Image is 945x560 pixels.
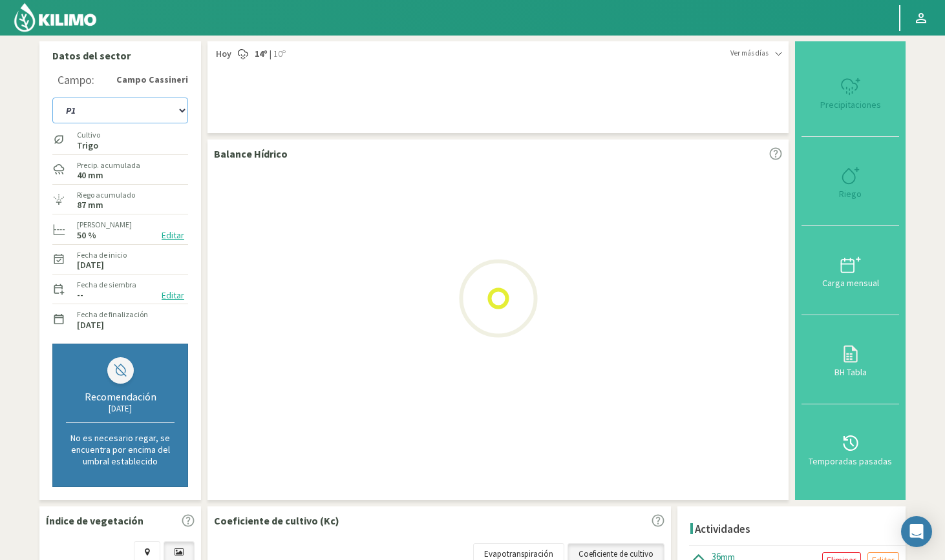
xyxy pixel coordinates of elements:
[77,309,148,320] label: Fecha de finalización
[214,48,231,61] span: Hoy
[271,48,286,61] span: 10º
[214,513,339,528] p: Coeficiente de cultivo (Kc)
[802,315,899,404] button: BH Tabla
[77,171,103,180] label: 40 mm
[58,74,94,87] div: Campo:
[77,201,103,209] label: 87 mm
[802,137,899,226] button: Riego
[77,219,132,231] label: [PERSON_NAME]
[805,457,895,466] div: Temporadas pasadas
[66,403,175,414] div: [DATE]
[77,291,83,299] label: --
[77,141,100,150] label: Trigo
[270,48,271,61] span: |
[66,432,175,467] p: No es necesario regar, se encuentra por encima del umbral establecido
[695,523,750,535] h4: Actividades
[730,48,769,59] span: Ver más días
[77,231,96,240] label: 50 %
[77,249,127,261] label: Fecha de inicio
[77,189,135,201] label: Riego acumulado
[901,516,932,547] div: Open Intercom Messenger
[77,279,136,291] label: Fecha de siembra
[13,2,98,33] img: Kilimo
[77,321,104,329] label: [DATE]
[434,234,563,363] img: Loading...
[158,288,188,303] button: Editar
[805,189,895,198] div: Riego
[158,228,188,243] button: Editar
[802,404,899,493] button: Temporadas pasadas
[77,129,100,141] label: Cultivo
[116,73,188,87] strong: Campo Cassineri
[805,278,895,287] div: Carga mensual
[52,48,188,63] p: Datos del sector
[805,368,895,377] div: BH Tabla
[214,146,288,161] p: Balance Hídrico
[77,261,104,269] label: [DATE]
[255,48,268,59] strong: 14º
[77,160,140,171] label: Precip. acumulada
[805,100,895,109] div: Precipitaciones
[46,513,143,528] p: Índice de vegetación
[802,48,899,137] button: Precipitaciones
[802,226,899,315] button: Carga mensual
[66,390,175,403] div: Recomendación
